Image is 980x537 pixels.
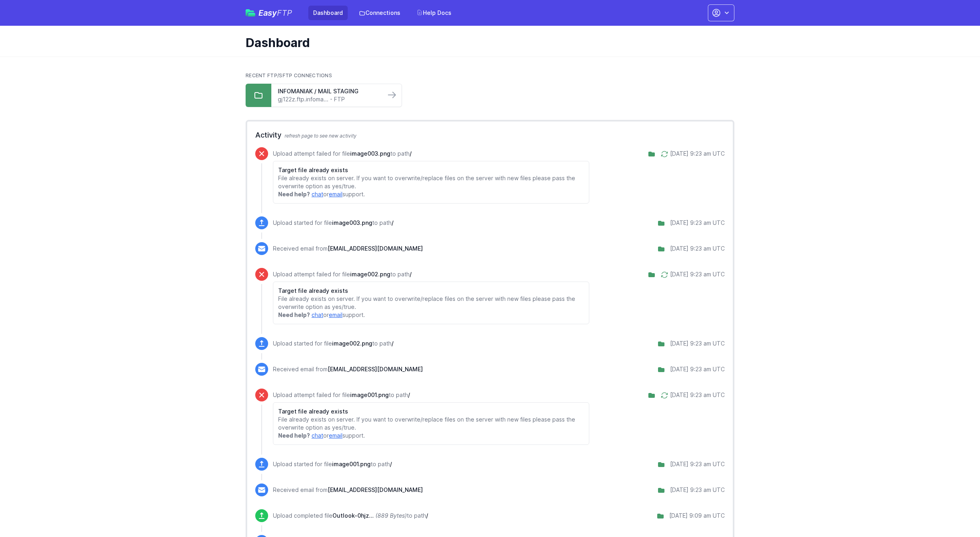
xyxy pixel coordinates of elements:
[278,191,310,198] strong: Need help?
[255,130,725,141] h2: Activity
[278,190,584,198] p: or support.
[278,407,584,416] h6: Target file already exists
[246,72,734,79] h2: Recent FTP/SFTP Connections
[375,512,407,519] i: (889 Bytes)
[278,432,310,439] strong: Need help?
[670,219,725,227] div: [DATE] 9:23 am UTC
[332,340,372,347] span: image002.png
[308,6,348,20] a: Dashboard
[278,166,584,174] h6: Target file already exists
[392,340,394,347] span: /
[273,150,589,158] p: Upload attempt failed for file to path
[670,365,725,373] div: [DATE] 9:23 am UTC
[390,461,392,467] span: /
[246,9,255,16] img: easyftp_logo.png
[350,271,390,278] span: image002.png
[412,6,456,20] a: Help Docs
[392,219,394,226] span: /
[670,391,725,399] div: [DATE] 9:23 am UTC
[332,461,371,467] span: image001.png
[350,150,390,157] span: image003.png
[328,245,423,252] span: [EMAIL_ADDRESS][DOMAIN_NAME]
[278,174,584,190] p: File already exists on server. If you want to overwrite/replace files on the server with new file...
[312,191,323,198] a: chat
[273,512,428,520] p: Upload completed file to path
[273,339,394,348] p: Upload started for file to path
[354,6,405,20] a: Connections
[258,9,292,17] span: Easy
[670,339,725,348] div: [DATE] 9:23 am UTC
[329,191,342,198] a: email
[670,270,725,278] div: [DATE] 9:23 am UTC
[410,150,412,157] span: /
[328,366,423,372] span: [EMAIL_ADDRESS][DOMAIN_NAME]
[285,133,357,139] span: refresh page to see new activity
[273,219,394,227] p: Upload started for file to path
[312,432,323,439] a: chat
[329,311,342,318] a: email
[312,311,323,318] a: chat
[278,287,584,295] h6: Target file already exists
[273,270,589,278] p: Upload attempt failed for file to path
[332,219,372,226] span: image003.png
[332,512,374,519] span: Outlook-0hjzulxz.png
[670,150,725,158] div: [DATE] 9:23 am UTC
[328,486,423,493] span: [EMAIL_ADDRESS][DOMAIN_NAME]
[246,35,728,50] h1: Dashboard
[246,9,292,17] a: EasyFTP
[277,8,292,18] span: FTP
[408,391,410,398] span: /
[410,271,412,278] span: /
[273,391,589,399] p: Upload attempt failed for file to path
[273,365,423,373] p: Received email from
[669,512,725,520] div: [DATE] 9:09 am UTC
[273,486,423,494] p: Received email from
[670,486,725,494] div: [DATE] 9:23 am UTC
[670,460,725,468] div: [DATE] 9:23 am UTC
[278,416,584,432] p: File already exists on server. If you want to overwrite/replace files on the server with new file...
[670,245,725,253] div: [DATE] 9:23 am UTC
[278,432,584,440] p: or support.
[273,460,392,468] p: Upload started for file to path
[278,295,584,311] p: File already exists on server. If you want to overwrite/replace files on the server with new file...
[426,512,428,519] span: /
[278,87,379,95] a: INFOMANIAK / MAIL STAGING
[278,311,310,318] strong: Need help?
[278,311,584,319] p: or support.
[350,391,389,398] span: image001.png
[329,432,342,439] a: email
[273,245,423,253] p: Received email from
[278,95,379,103] a: gj122z.ftp.infoma... - FTP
